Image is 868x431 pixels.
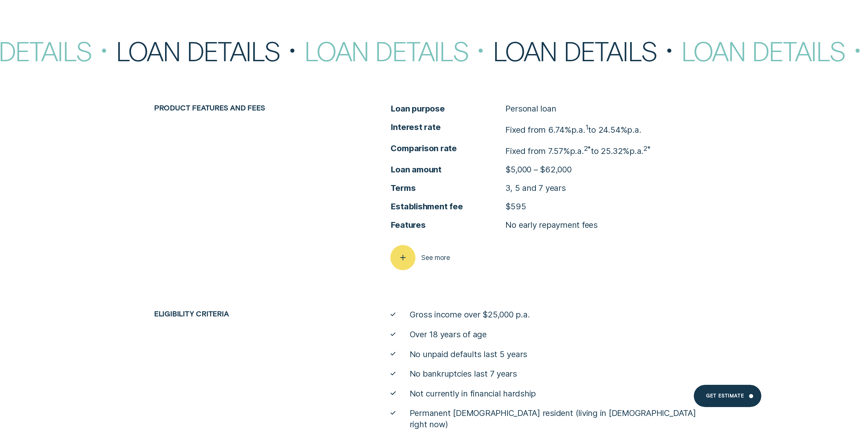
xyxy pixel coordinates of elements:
span: p.a. [627,125,641,135]
div: Loan Details [116,38,304,64]
div: Eligibility criteria [150,309,339,318]
span: Gross income over $25,000 p.a. [410,309,530,320]
span: Per Annum [627,125,641,135]
button: See more [391,245,450,270]
p: Fixed from 6.74% to 24.54% [505,122,641,135]
span: Terms [391,183,505,194]
span: Per Annum [571,125,585,135]
div: Product features and fees [150,103,339,112]
span: p.a. [629,146,643,156]
span: Interest rate [391,122,505,133]
span: See more [421,253,450,262]
span: No bankruptcies last 7 years [410,368,517,379]
sup: 1 [585,123,588,131]
span: Features [391,220,505,231]
span: Loan purpose [391,103,505,114]
p: $5,000 – $62,000 [505,164,571,175]
span: p.a. [571,125,585,135]
span: Over 18 years of age [410,329,487,340]
a: Get Estimate [694,385,761,407]
p: Fixed from 7.57% to 25.32% [505,143,650,157]
span: p.a. [570,146,584,156]
div: Loan Details [304,38,492,64]
span: Establishment fee [391,201,505,212]
span: Comparison rate [391,143,505,154]
p: No early repayment fees [505,220,597,231]
span: Not currently in financial hardship [410,388,536,399]
span: No unpaid defaults last 5 years [410,349,528,360]
div: Loan Details [493,38,681,64]
p: Personal loan [505,103,556,114]
span: Per Annum [570,146,584,156]
span: Permanent [DEMOGRAPHIC_DATA] resident (living in [DEMOGRAPHIC_DATA] right now) [410,408,714,430]
span: Per Annum [629,146,643,156]
span: Loan amount [391,164,505,175]
p: 3, 5 and 7 years [505,183,566,194]
p: $595 [505,201,526,212]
